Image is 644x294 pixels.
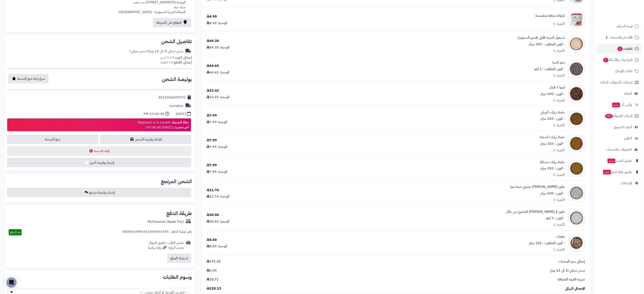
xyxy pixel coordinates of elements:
span: ضريبة القيمة المضافة [558,277,585,282]
a: أدوات التسويق [597,122,641,132]
div: الكمية: 1 [553,173,565,177]
button: إصدار بوليصة مرتجع [7,188,191,197]
a: زهورات [556,234,565,239]
a: الموقع على الخريطة [153,18,191,27]
img: 1694544750-Whole%20Wheat%20Flour%20Safwa-90x90.jpg [568,185,585,202]
div: الكمية: 1 [553,98,565,103]
h2: طريقة الدفع [166,211,192,216]
div: مصدر الزيارة: زيارة مباشرة [148,245,184,250]
button: استرداد المبلغ [167,254,191,263]
span: شحن مجاني (3 الى 14 يوم) [550,268,585,273]
span: تطبيق المتجر [607,158,632,164]
h2: وسوم الطلبات [8,275,192,280]
div: 22.42 [206,88,219,93]
span: الأقسام والمنتجات [609,34,633,40]
div: الوحدة: 44.30 [206,45,229,50]
a: الطلبات3 [597,44,641,54]
div: 7.99 [206,113,217,118]
a: طلبات الإرجاع [597,66,641,76]
div: الوحدة: 22.42 [206,95,229,100]
a: الإعدادات [597,178,641,188]
a: إشعارات التحويلات البنكية [597,77,641,87]
small: - الوزن : 500 جرام [541,191,565,196]
span: تطبيق نقاط البيع [603,169,632,175]
a: دقيق [PERSON_NAME] عضوي صما معيا [510,184,565,189]
img: 1645466661-Psyllium%20Husks-90x90.jpg [568,36,585,53]
div: الوحدة: 4.90 [206,21,227,26]
h2: الشحن المرتجع [161,179,192,184]
img: 1677345751-3%20Color%20Quinoa-90x90.jpg [568,85,585,102]
button: إصدار بوليصة أخرى [7,158,191,167]
span: جديد [603,170,611,174]
img: 1691840362-Biryani%20Spice%20Mix-90x90.jpg [568,110,585,127]
h2: تفاصيل الشحن [8,39,192,44]
small: - الوزن : 250 جرام [541,116,565,121]
small: 13 قطعة [161,60,192,65]
a: خليط بهارات البرياني [541,110,565,115]
div: Open Intercom Messenger [6,278,17,288]
a: لوحة التحكم [597,21,641,31]
div: الوحدة: 7.99 [206,144,227,149]
a: التقارير [597,133,641,143]
img: 1691852948-Fish%20Spice%20Mix-90x90.jpg [568,135,585,152]
strong: حالة الشحنة : [170,120,189,125]
a: دقيق ال[PERSON_NAME] العضوي من حائل [506,209,565,214]
img: 1646393620-Greenday%20Strawberry%20Front-90x90.jpg [568,11,585,28]
span: نسخ رابط تتبع الشحنة [17,76,45,81]
div: 44.65 [206,63,219,68]
a: المراجعات والأسئلة5 [597,55,641,65]
div: الوحدة: 7.99 [206,169,227,174]
a: اسبغول الدرجة الأولى (قشور السيليوم) [518,35,565,40]
div: [DATE] [176,112,186,117]
div: الكمية: 1 [553,247,565,252]
strong: إجمالي الوزن: [174,55,192,60]
div: 44.30 [206,38,219,43]
strong: إجمالي القطع: [173,60,192,65]
small: 5.67 كجم [161,55,192,60]
div: رقم عملية الدفع : 0808554984415409836785 [122,229,192,235]
a: كينوا 3 الوان [549,85,565,90]
span: الإجمالي النهائي [565,286,585,291]
span: العملاء [624,91,632,96]
a: خليط بهارات السمك [539,135,565,140]
button: إلغاء الشحنة [7,146,191,156]
div: 30.50 [206,213,219,217]
div: aymakan [169,103,183,108]
div: الكمية: 1 [553,222,565,227]
span: وآتس آب [612,102,632,108]
span: 191.42 [206,259,221,264]
div: 8.00 [206,238,217,242]
div: الكمية: 1 [553,148,565,153]
div: الكمية: 1 [553,198,565,202]
span: إجمالي سعر المنتجات [559,259,585,264]
div: Shipment is in transit [DATE] 09:58:48 [137,120,189,130]
span: ( شحن مجاني ) [129,49,148,54]
div: 7.99 [206,163,217,168]
a: فراولة مجففة ومقرمشة [535,13,565,18]
span: 28.71 [206,277,219,282]
div: الوحدة: 7.99 [206,120,227,125]
h2: بوليصة الشحن [162,77,192,82]
span: التطبيقات والخدمات [606,147,632,152]
span: 220.13 [206,286,221,291]
span: الإعدادات [620,180,632,186]
span: التقارير [624,135,632,141]
div: 7.99 [206,138,217,143]
a: السلات المتروكة187 [597,111,641,121]
div: 10:40:38 PM [144,112,164,117]
div: الوحدة: 11.74 [206,194,229,199]
span: السلات المتروكة [605,113,633,119]
a: التطبيقات والخدمات [597,144,641,155]
a: بذور الشيا [553,60,565,65]
span: الطلبات [617,46,633,52]
a: طباعة بوليصة الشحن [100,135,191,144]
small: - الوزن المطلوب : 500 جرام [529,42,565,47]
a: وآتس آبجديد [597,100,641,110]
span: 187 [605,114,613,118]
span: 5 [603,58,608,62]
small: - الوزن : 250 جرام [541,166,565,171]
a: العملاء [597,88,641,99]
div: الكمية: 1 [553,48,565,53]
div: MyFatoorah (Apple Pay) [147,219,184,224]
div: الوحدة: 44.65 [206,70,229,75]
